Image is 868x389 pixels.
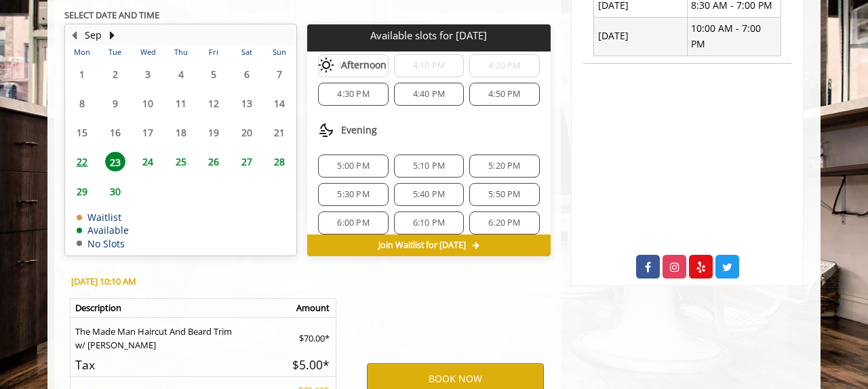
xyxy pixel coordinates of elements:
[394,183,464,206] div: 5:40 PM
[164,147,197,176] td: Select day25
[469,183,539,206] div: 5:50 PM
[488,218,520,228] span: 6:20 PM
[488,189,520,200] span: 5:50 PM
[318,57,334,73] img: afternoon slots
[413,161,445,171] span: 5:10 PM
[318,83,388,106] div: 4:30 PM
[269,152,290,171] span: 28
[230,45,262,59] th: Sat
[77,212,129,222] td: Waitlist
[203,152,224,171] span: 26
[105,182,125,201] span: 30
[687,17,781,56] td: 10:00 AM - 7:00 PM
[318,211,388,234] div: 6:00 PM
[263,147,296,176] td: Select day28
[77,239,129,249] td: No Slots
[71,318,279,352] td: The Made Man Haircut And Beard Trim w/ [PERSON_NAME]
[318,122,334,138] img: evening slots
[413,89,445,100] span: 4:40 PM
[394,83,464,106] div: 4:40 PM
[337,89,369,100] span: 4:30 PM
[413,189,445,200] span: 5:40 PM
[66,45,98,59] th: Mon
[98,176,131,205] td: Select day30
[197,45,230,59] th: Fri
[469,211,539,234] div: 6:20 PM
[72,182,92,201] span: 29
[197,147,230,176] td: Select day26
[337,189,369,200] span: 5:30 PM
[85,28,102,43] button: Sep
[132,147,164,176] td: Select day24
[75,302,121,314] b: Description
[132,45,164,59] th: Wed
[594,17,688,56] td: [DATE]
[105,152,125,171] span: 23
[378,240,466,251] span: Join Waitlist for [DATE]
[230,147,262,176] td: Select day27
[98,147,131,176] td: Select day23
[72,152,92,171] span: 22
[171,152,191,171] span: 25
[138,152,158,171] span: 24
[469,83,539,106] div: 4:50 PM
[68,28,79,43] button: Previous Month
[237,152,257,171] span: 27
[394,211,464,234] div: 6:10 PM
[283,359,330,371] h5: $5.00*
[279,318,336,352] td: $70.00*
[64,9,159,21] b: SELECT DATE AND TIME
[98,45,131,59] th: Tue
[341,60,387,70] span: Afternoon
[337,161,369,171] span: 5:00 PM
[413,218,445,228] span: 6:10 PM
[337,218,369,228] span: 6:00 PM
[75,359,273,371] h5: Tax
[341,125,377,136] span: Evening
[488,89,520,100] span: 4:50 PM
[469,155,539,178] div: 5:20 PM
[488,161,520,171] span: 5:20 PM
[263,45,296,59] th: Sun
[394,155,464,178] div: 5:10 PM
[77,225,129,235] td: Available
[318,155,388,178] div: 5:00 PM
[313,30,545,41] p: Available slots for [DATE]
[66,176,98,205] td: Select day29
[296,302,330,314] b: Amount
[164,45,197,59] th: Thu
[71,275,136,287] b: [DATE] 10:10 AM
[106,28,117,43] button: Next Month
[66,147,98,176] td: Select day22
[318,183,388,206] div: 5:30 PM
